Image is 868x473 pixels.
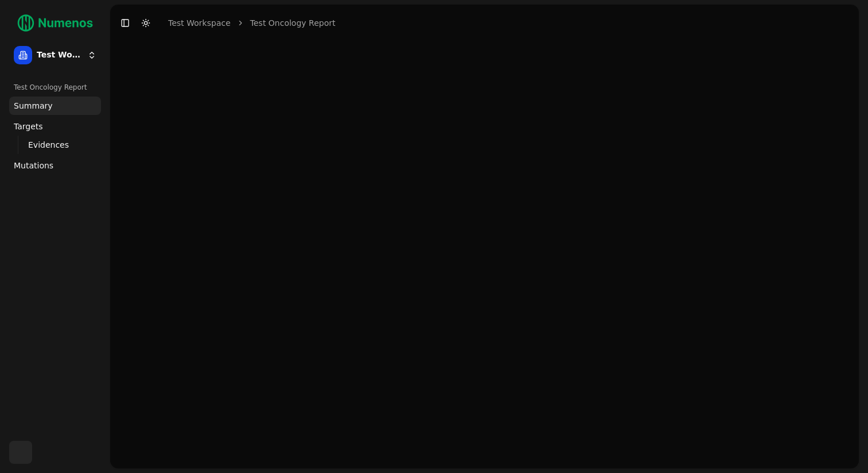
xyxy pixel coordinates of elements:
a: Test Workspace [168,17,231,29]
a: Test Oncology Report [250,17,336,29]
span: Summary [14,100,53,111]
div: Test Oncology Report [9,78,101,97]
span: Evidences [28,139,69,151]
a: Targets [9,117,101,136]
nav: breadcrumb [168,17,335,29]
span: Mutations [14,160,53,171]
a: Evidences [24,137,87,153]
span: Test Workspace [37,50,83,60]
span: Targets [14,121,43,132]
a: Mutations [9,156,101,175]
a: Summary [9,97,101,115]
img: Numenos [9,9,101,37]
button: Test Workspace [9,41,101,69]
